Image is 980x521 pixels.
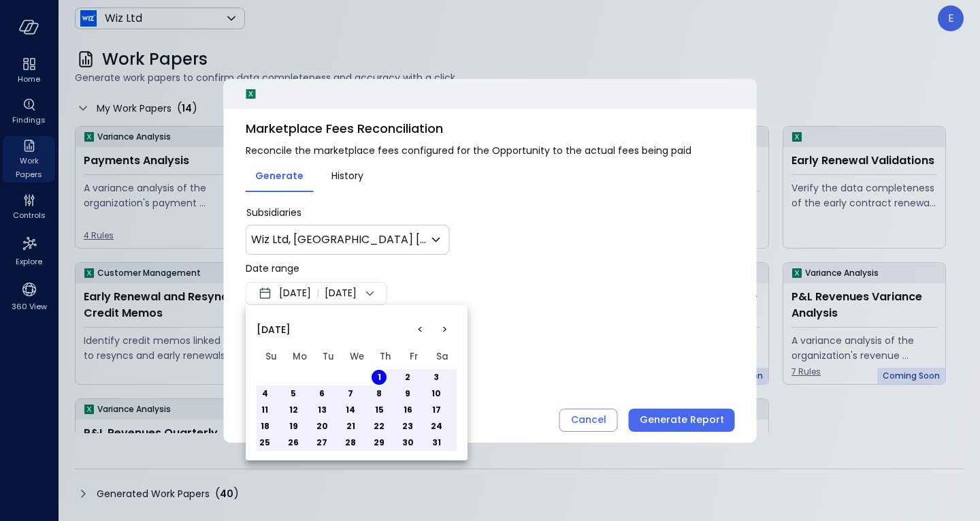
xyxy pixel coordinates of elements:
[314,402,329,417] button: Tuesday, May 13th, 2025, selected
[257,386,272,401] button: Sunday, May 4th, 2025, selected
[342,345,371,369] th: Wednesday
[429,419,444,434] button: Saturday, May 24th, 2025, selected
[429,435,444,450] button: Saturday, May 31st, 2025, selected
[285,345,314,369] th: Monday
[400,386,415,401] button: Friday, May 9th, 2025, selected
[371,345,399,369] th: Thursday
[400,435,415,450] button: Friday, May 30th, 2025, selected
[372,419,387,434] button: Thursday, May 22nd, 2025, selected
[408,317,432,342] button: Go to the Previous Month
[314,435,329,450] button: Tuesday, May 27th, 2025, selected
[343,402,358,417] button: Wednesday, May 14th, 2025, selected
[343,419,358,434] button: Wednesday, May 21st, 2025, selected
[372,370,387,385] button: Thursday, May 1st, 2025, selected
[400,402,415,417] button: Friday, May 16th, 2025, selected
[257,435,272,450] button: Sunday, May 25th, 2025, selected
[399,345,428,369] th: Friday
[286,419,301,434] button: Monday, May 19th, 2025, selected
[429,386,444,401] button: Saturday, May 10th, 2025, selected
[257,345,457,451] table: May 2025
[257,419,272,434] button: Sunday, May 18th, 2025, selected
[428,345,457,369] th: Saturday
[400,419,415,434] button: Friday, May 23rd, 2025, selected
[286,386,301,401] button: Monday, May 5th, 2025, selected
[314,386,329,401] button: Tuesday, May 6th, 2025, selected
[432,317,457,342] button: Go to the Next Month
[429,402,444,417] button: Saturday, May 17th, 2025, selected
[314,345,342,369] th: Tuesday
[343,435,358,450] button: Wednesday, May 28th, 2025, selected
[286,435,301,450] button: Monday, May 26th, 2025, selected
[372,435,387,450] button: Thursday, May 29th, 2025, selected
[400,370,415,385] button: Friday, May 2nd, 2025, selected
[257,322,291,337] span: [DATE]
[343,386,358,401] button: Wednesday, May 7th, 2025, selected
[286,402,301,417] button: Monday, May 12th, 2025, selected
[429,370,444,385] button: Saturday, May 3rd, 2025, selected
[314,419,329,434] button: Tuesday, May 20th, 2025, selected
[372,386,387,401] button: Thursday, May 8th, 2025, selected
[257,345,285,369] th: Sunday
[257,402,272,417] button: Sunday, May 11th, 2025, selected
[372,402,387,417] button: Thursday, May 15th, 2025, selected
